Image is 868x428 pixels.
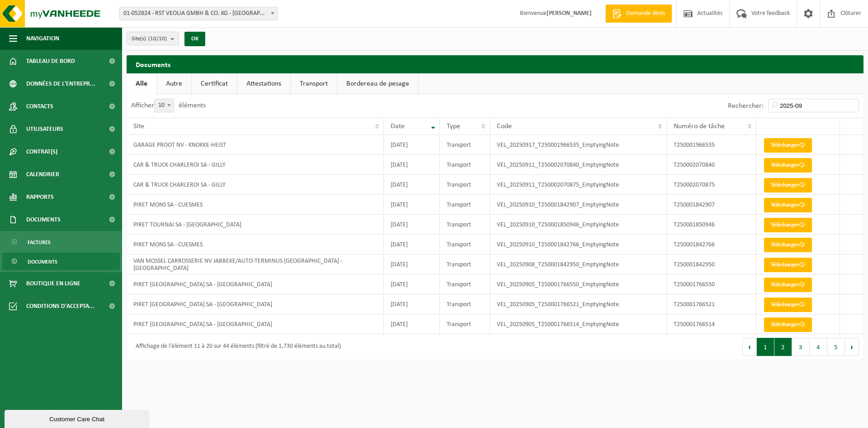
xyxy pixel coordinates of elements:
[490,195,667,215] td: VEL_20250910_T250001842907_EmptyingNote
[605,5,672,23] a: Demande devis
[127,73,156,94] a: Alle
[764,138,812,153] a: Télécharger
[667,195,757,215] td: T250001842907
[127,135,384,155] td: GARAGE PROOT NV - KNOKKE-HEIST
[490,314,667,334] td: VEL_20250905_T250001766514_EmptyingNote
[157,73,191,94] a: Autre
[667,235,757,255] td: T250001842766
[132,32,167,46] span: Site(s)
[131,102,206,109] label: Afficher éléments
[26,50,75,72] span: Tableau de bord
[28,234,51,251] span: Factures
[764,298,812,312] a: Télécharger
[184,32,205,46] button: OK
[497,123,512,130] span: Code
[127,55,863,73] h2: Documents
[447,123,460,130] span: Type
[384,195,440,215] td: [DATE]
[384,294,440,314] td: [DATE]
[764,158,812,173] a: Télécharger
[792,338,810,356] button: 3
[667,255,757,274] td: T250001842950
[764,218,812,232] a: Télécharger
[827,338,845,356] button: 5
[155,99,174,112] span: 10
[490,155,667,175] td: VEL_20250911_T250002070840_EmptyingNote
[490,274,667,294] td: VEL_20250905_T250001766550_EmptyingNote
[440,294,490,314] td: Transport
[667,135,757,155] td: T250001966535
[127,274,384,294] td: PIRET [GEOGRAPHIC_DATA] SA - [GEOGRAPHIC_DATA]
[26,118,63,140] span: Utilisateurs
[547,10,592,17] strong: [PERSON_NAME]
[131,339,341,355] div: Affichage de l'élément 11 à 20 sur 44 éléments (filtré de 1,730 éléments au total)
[5,408,151,428] iframe: chat widget
[490,215,667,235] td: VEL_20250910_T250001850946_EmptyingNote
[384,255,440,274] td: [DATE]
[2,253,120,270] a: Documents
[192,73,237,94] a: Certificat
[490,135,667,155] td: VEL_20250917_T250001966535_EmptyingNote
[774,338,792,356] button: 2
[337,73,418,94] a: Bordereau de pesage
[237,73,290,94] a: Attestations
[26,186,54,208] span: Rapports
[440,215,490,235] td: Transport
[127,175,384,195] td: CAR & TRUCK CHARLEROI SA - GILLY
[26,295,94,317] span: Conditions d'accepta...
[764,178,812,192] a: Télécharger
[845,338,859,356] button: Next
[119,7,278,20] span: 01-052824 - RST VEOLIA GMBH & CO. KG - HERRENBERG
[384,314,440,334] td: [DATE]
[667,274,757,294] td: T250001766550
[764,258,812,272] a: Télécharger
[384,135,440,155] td: [DATE]
[26,140,57,163] span: Contrat(s)
[490,255,667,274] td: VEL_20250908_T250001842950_EmptyingNote
[764,278,812,292] a: Télécharger
[384,235,440,255] td: [DATE]
[667,314,757,334] td: T250001766514
[127,155,384,175] td: CAR & TRUCK CHARLEROI SA - GILLY
[440,314,490,334] td: Transport
[490,175,667,195] td: VEL_20250911_T250002070875_EmptyingNote
[728,102,764,110] label: Rechercher:
[757,338,774,356] button: 1
[127,294,384,314] td: PIRET [GEOGRAPHIC_DATA] SA - [GEOGRAPHIC_DATA]
[26,72,95,95] span: Données de l'entrepr...
[127,235,384,255] td: PIRET MONS SA - CUESMES
[764,317,812,332] a: Télécharger
[667,215,757,235] td: T250001850946
[667,155,757,175] td: T250002070840
[148,36,167,42] count: (10/10)
[127,32,179,45] button: Site(s)(10/10)
[2,233,120,250] a: Factures
[742,338,757,356] button: Previous
[440,255,490,274] td: Transport
[667,294,757,314] td: T250001766521
[384,274,440,294] td: [DATE]
[440,235,490,255] td: Transport
[127,255,384,274] td: VAN MOSSEL CARROSSERIE NV JABBEKE/AUTO-TERMINUS [GEOGRAPHIC_DATA] - [GEOGRAPHIC_DATA]
[26,27,59,50] span: Navigation
[26,208,61,231] span: Documents
[440,274,490,294] td: Transport
[154,99,174,112] span: 10
[391,123,405,130] span: Date
[127,195,384,215] td: PIRET MONS SA - CUESMES
[440,135,490,155] td: Transport
[26,272,80,295] span: Boutique en ligne
[28,253,57,270] span: Documents
[810,338,827,356] button: 4
[440,175,490,195] td: Transport
[764,198,812,212] a: Télécharger
[127,314,384,334] td: PIRET [GEOGRAPHIC_DATA] SA - [GEOGRAPHIC_DATA]
[291,73,337,94] a: Transport
[440,155,490,175] td: Transport
[384,155,440,175] td: [DATE]
[26,163,59,186] span: Calendrier
[384,215,440,235] td: [DATE]
[133,123,144,130] span: Site
[384,175,440,195] td: [DATE]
